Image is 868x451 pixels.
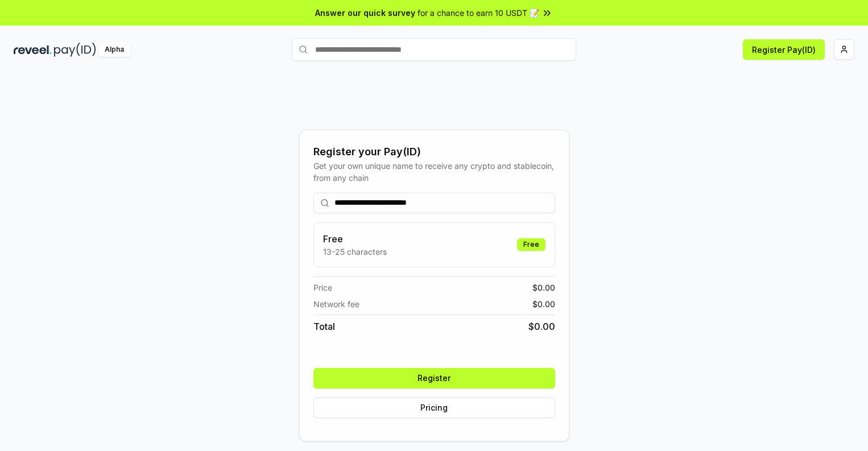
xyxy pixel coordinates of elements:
[313,282,332,293] span: Price
[532,298,555,310] span: $ 0.00
[528,320,555,333] span: $ 0.00
[313,398,555,418] button: Pricing
[313,144,555,160] div: Register your Pay(ID)
[323,246,387,258] p: 13-25 characters
[313,298,359,310] span: Network fee
[418,7,539,19] span: for a chance to earn 10 USDT 📝
[98,43,130,57] div: Alpha
[313,368,555,388] button: Register
[14,43,52,57] img: reveel_dark
[313,160,555,184] div: Get your own unique name to receive any crypto and stablecoin, from any chain
[323,232,387,246] h3: Free
[517,238,545,251] div: Free
[532,282,555,293] span: $ 0.00
[54,43,96,57] img: pay_id
[313,320,335,333] span: Total
[315,7,415,19] span: Answer our quick survey
[743,39,825,60] button: Register Pay(ID)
